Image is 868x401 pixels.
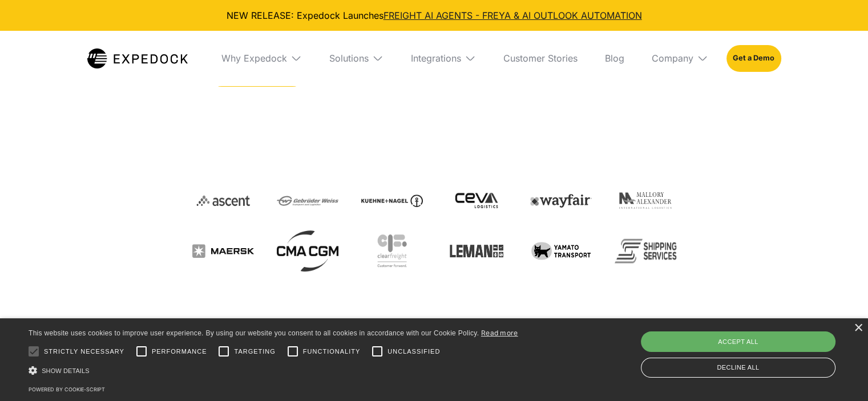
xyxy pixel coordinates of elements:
a: Powered by cookie-script [29,386,105,392]
span: This website uses cookies to improve user experience. By using our website you consent to all coo... [29,329,479,337]
div: Integrations [411,52,461,64]
a: FREIGHT AI AGENTS - FREYA & AI OUTLOOK AUTOMATION [383,10,642,21]
span: Strictly necessary [44,347,124,357]
div: Accept all [641,331,835,352]
div: NEW RELEASE: Expedock Launches [9,9,859,22]
div: Solutions [320,31,393,86]
div: Why Expedock [212,31,311,86]
div: Close [854,324,862,333]
span: Functionality [303,347,360,357]
span: Show details [42,367,90,374]
div: Why Expedock [221,52,287,64]
a: Customer Stories [494,31,587,86]
iframe: Chat Widget [811,346,868,401]
a: Get a Demo [726,45,781,71]
div: Company [643,31,717,86]
span: Unclassified [387,347,440,357]
div: Integrations [402,31,485,86]
a: Blog [596,31,633,86]
div: Decline all [641,358,835,378]
div: Solutions [329,52,369,64]
div: Show details [29,364,518,376]
span: Targeting [234,347,275,357]
span: Performance [152,347,207,357]
a: Read more [481,329,518,337]
div: Company [652,52,693,64]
